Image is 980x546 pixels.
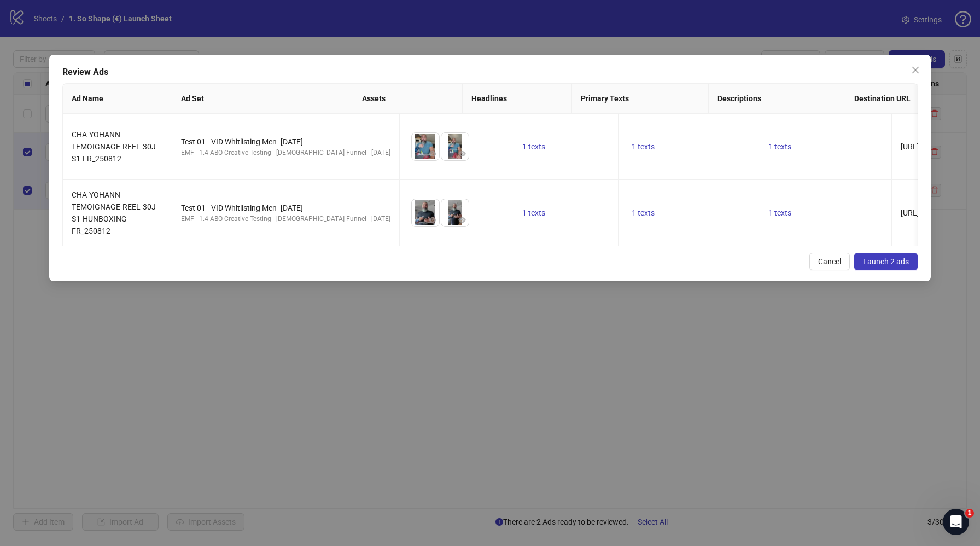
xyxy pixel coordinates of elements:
[818,257,841,266] span: Cancel
[412,199,439,226] img: Asset 1
[809,253,850,270] button: Cancel
[458,216,466,224] span: eye
[907,61,924,79] button: Close
[518,140,550,153] button: 1 texts
[764,206,796,219] button: 1 texts
[522,142,545,151] span: 1 texts
[863,257,909,266] span: Launch 2 ads
[172,84,354,114] th: Ad Set
[456,213,469,226] button: Preview
[632,142,655,151] span: 1 texts
[627,206,659,219] button: 1 texts
[522,208,545,217] span: 1 texts
[572,84,709,114] th: Primary Texts
[764,140,796,153] button: 1 texts
[426,213,439,226] button: Preview
[412,133,439,160] img: Asset 1
[181,148,390,158] div: EMF - 1.4 ABO Creative Testing - [DEMOGRAPHIC_DATA] Funnel - [DATE]
[458,150,466,158] span: eye
[181,214,390,224] div: EMF - 1.4 ABO Creative Testing - [DEMOGRAPHIC_DATA] Funnel - [DATE]
[854,253,918,270] button: Launch 2 ads
[456,147,469,160] button: Preview
[768,142,791,151] span: 1 texts
[965,509,974,518] span: 1
[72,190,158,235] span: CHA-YOHANN-TEMOIGNAGE-REEL-30J-S1-HUNBOXING-FR_250812
[72,130,158,163] span: CHA-YOHANN-TEMOIGNAGE-REEL-30J-S1-FR_250812
[632,208,655,217] span: 1 texts
[353,84,463,114] th: Assets
[441,199,469,226] img: Asset 2
[463,84,572,114] th: Headlines
[181,202,390,214] div: Test 01 - VID Whitlisting Men- [DATE]
[627,140,659,153] button: 1 texts
[518,206,550,219] button: 1 texts
[181,136,390,148] div: Test 01 - VID Whitlisting Men- [DATE]
[429,150,436,158] span: eye
[943,509,969,535] iframe: Intercom live chat
[911,66,920,74] span: close
[901,142,978,151] span: [URL][DOMAIN_NAME]
[709,84,845,114] th: Descriptions
[62,66,918,79] div: Review Ads
[441,133,469,160] img: Asset 2
[429,216,436,224] span: eye
[901,208,978,217] span: [URL][DOMAIN_NAME]
[63,84,172,114] th: Ad Name
[426,147,439,160] button: Preview
[768,208,791,217] span: 1 texts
